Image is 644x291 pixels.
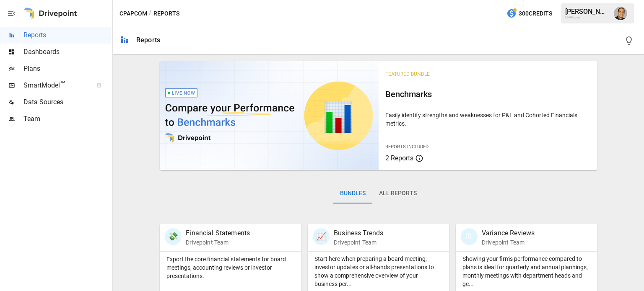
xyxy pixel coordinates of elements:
[186,228,250,238] p: Financial Statements
[23,30,111,40] span: Reports
[334,228,383,238] p: Business Trends
[565,15,609,19] div: CPAPcom
[186,238,250,247] p: Drivepoint Team
[23,97,111,107] span: Data Sources
[385,88,590,101] h6: Benchmarks
[385,144,428,149] span: Reports Included
[503,6,556,21] button: 300Credits
[385,154,413,162] span: 2 Reports
[462,255,590,288] p: Showing your firm's performance compared to plans is ideal for quarterly and annual plannings, mo...
[136,36,160,44] div: Reports
[461,228,478,245] div: 🗓
[609,2,632,25] button: Tom Gatto
[119,8,147,19] button: CPAPcom
[565,8,609,15] div: [PERSON_NAME]
[372,183,423,203] button: All Reports
[23,114,111,124] span: Team
[333,183,372,203] button: Bundles
[149,8,152,19] div: /
[23,47,111,57] span: Dashboards
[314,255,442,288] p: Start here when preparing a board meeting, investor updates or all-hands presentations to show a ...
[160,61,378,170] img: video thumbnail
[482,228,535,238] p: Variance Reviews
[385,111,590,128] p: Easily identify strengths and weaknesses for P&L and Cohorted Financials metrics.
[23,64,111,74] span: Plans
[334,238,383,247] p: Drivepoint Team
[385,71,430,77] span: Featured Bundle
[165,228,182,245] div: 💸
[519,8,552,19] span: 300 Credits
[482,238,535,247] p: Drivepoint Team
[614,7,627,20] img: Tom Gatto
[23,80,87,90] span: SmartModel
[166,255,294,280] p: Export the core financial statements for board meetings, accounting reviews or investor presentat...
[313,228,330,245] div: 📈
[60,79,66,90] span: ™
